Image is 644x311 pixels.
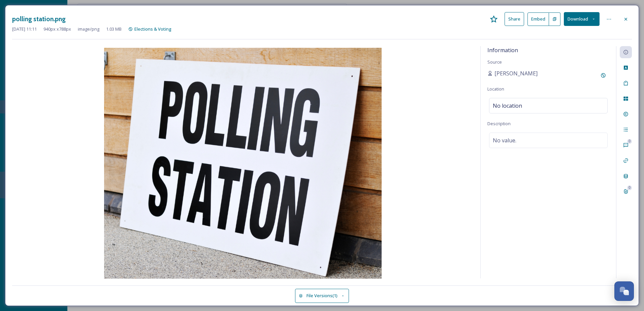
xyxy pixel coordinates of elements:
span: Information [487,46,518,54]
span: No value. [493,136,516,144]
span: Description [487,120,511,127]
button: Share [505,12,524,26]
h3: polling station.png [12,14,66,24]
button: Open Chat [614,281,634,301]
span: [PERSON_NAME] [494,69,538,77]
img: polling%20station.png [12,48,474,280]
span: [DATE] 11:11 [12,26,37,32]
span: No location [493,102,522,110]
button: File Versions(1) [295,289,349,303]
div: 0 [627,139,632,144]
button: Download [564,12,600,26]
span: Source [487,59,502,65]
span: 940 px x 788 px [43,26,71,32]
span: image/png [78,26,99,32]
span: Elections & Voting [134,26,171,32]
span: 1.03 MB [106,26,122,32]
div: 0 [627,185,632,190]
span: Location [487,86,504,92]
button: Embed [527,12,549,26]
